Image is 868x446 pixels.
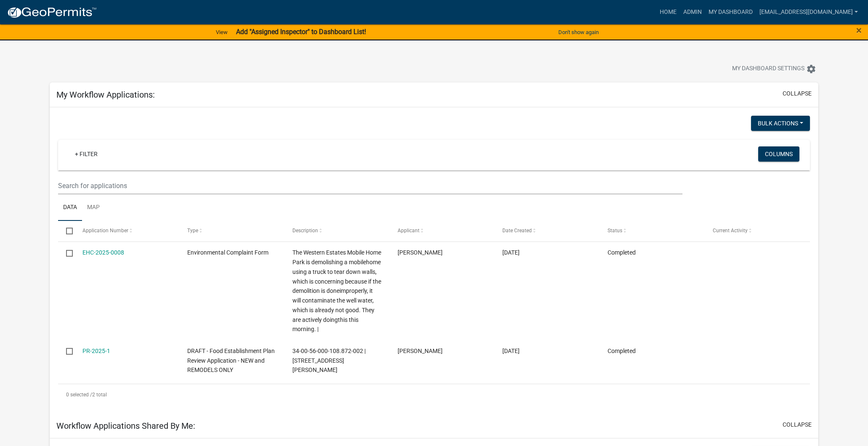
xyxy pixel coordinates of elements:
span: 01/17/2025 [502,348,520,354]
span: Completed [608,249,636,256]
span: Applicant [398,228,419,234]
button: Don't show again [555,25,602,39]
a: Admin [680,4,705,20]
div: collapse [50,107,818,414]
span: 0 selected / [66,392,92,398]
button: collapse [783,89,812,98]
span: Drew Cornell [398,348,443,354]
a: + Filter [68,146,104,162]
a: Home [656,4,680,20]
span: Status [608,228,622,234]
span: 34-00-56-000-108.872-002 | 400 N Apperson Way [292,348,366,374]
datatable-header-cell: Applicant [390,221,495,241]
h5: My Workflow Applications: [56,90,155,100]
span: My Dashboard Settings [732,64,804,74]
datatable-header-cell: Current Activity [704,221,810,241]
span: DRAFT - Food Establishment Plan Review Application - NEW and REMODELS ONLY [187,348,275,374]
a: [EMAIL_ADDRESS][DOMAIN_NAME] [756,4,861,20]
div: 2 total [58,384,810,405]
span: Type [187,228,198,234]
span: Drew Cornell [398,249,443,256]
datatable-header-cell: Application Number [74,221,180,241]
a: Map [82,194,105,221]
i: settings [806,64,816,74]
datatable-header-cell: Select [58,221,74,241]
strong: Add "Assigned Inspector" to Dashboard List! [236,28,366,36]
span: × [856,24,862,36]
span: 08/01/2025 [502,249,520,256]
button: Bulk Actions [751,116,810,131]
a: Data [58,194,82,221]
datatable-header-cell: Date Created [494,221,600,241]
a: PR-2025-1 [82,348,110,354]
span: Date Created [502,228,532,234]
span: Completed [608,348,636,354]
button: Columns [758,146,799,162]
button: Close [856,25,862,35]
span: Current Activity [713,228,748,234]
a: My Dashboard [705,4,756,20]
span: Description [292,228,318,234]
button: collapse [783,420,812,429]
span: Application Number [82,228,128,234]
span: Environmental Complaint Form [187,249,268,256]
button: My Dashboard Settingssettings [725,61,823,77]
datatable-header-cell: Type [179,221,284,241]
a: View [212,25,231,39]
input: Search for applications [58,177,682,194]
span: The Western Estates Mobile Home Park is demolishing a mobilehome using a truck to tear down walls... [292,249,381,332]
h5: Workflow Applications Shared By Me: [56,421,195,431]
a: EHC-2025-0008 [82,249,124,256]
datatable-header-cell: Description [284,221,390,241]
datatable-header-cell: Status [600,221,705,241]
